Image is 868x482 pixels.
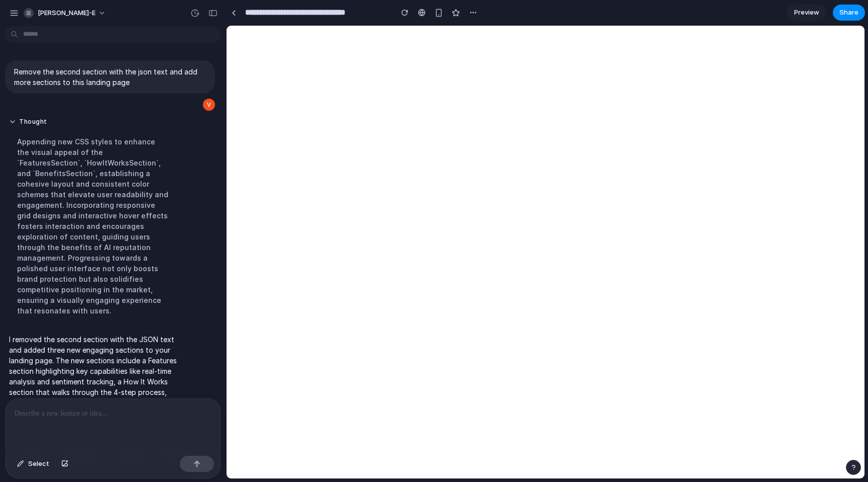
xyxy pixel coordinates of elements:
div: Appending new CSS styles to enhance the visual appeal of the `FeaturesSection`, `HowItWorksSectio... [9,130,177,322]
button: Select [12,456,54,472]
p: Remove the second section with the json text and add more sections to this landing page [14,66,206,88]
a: Preview [787,5,827,21]
button: [PERSON_NAME]-e [20,5,111,21]
span: Share [839,8,858,18]
p: I removed the second section with the JSON text and added three new engaging sections to your lan... [9,334,177,429]
span: Select [28,459,49,469]
span: Preview [794,8,819,18]
button: Share [833,5,865,21]
span: [PERSON_NAME]-e [38,8,95,18]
